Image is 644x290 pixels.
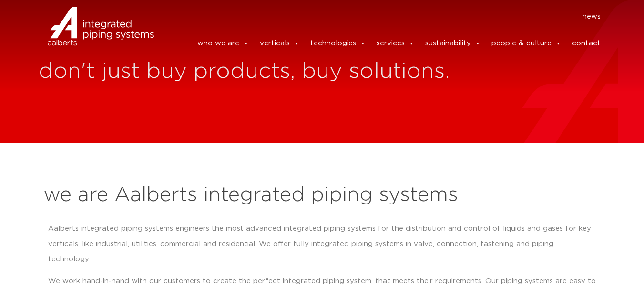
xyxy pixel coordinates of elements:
[377,34,415,53] a: services
[425,34,481,53] a: sustainability
[583,9,601,24] a: news
[43,184,601,207] h2: we are Aalberts integrated piping systems
[572,34,601,53] a: contact
[168,9,601,24] nav: Menu
[197,34,249,53] a: who we are
[260,34,300,53] a: verticals
[310,34,366,53] a: technologies
[48,221,596,267] p: Aalberts integrated piping systems engineers the most advanced integrated piping systems for the ...
[491,34,562,53] a: people & culture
